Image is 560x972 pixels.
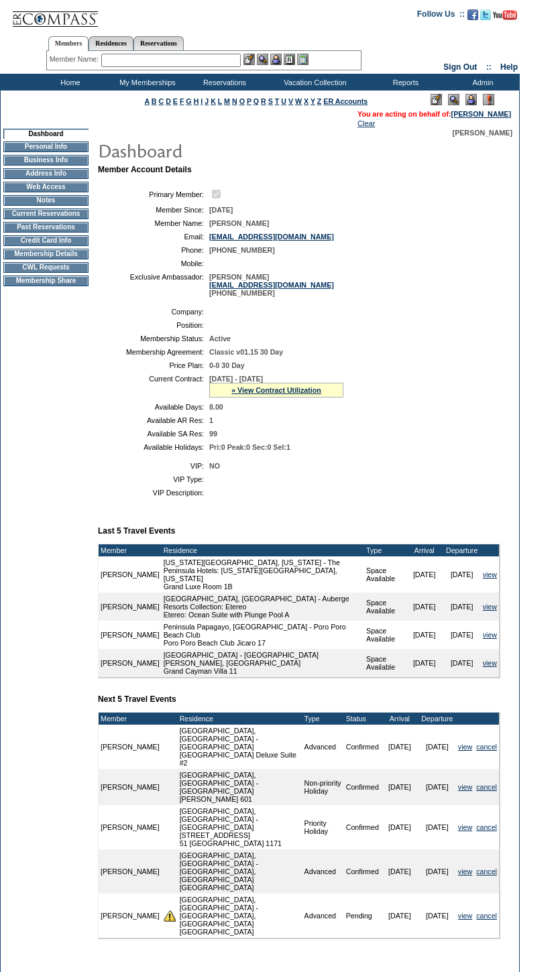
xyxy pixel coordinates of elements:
[486,62,492,72] span: ::
[103,348,204,356] td: Membership Agreement:
[483,631,497,639] a: view
[364,649,406,677] td: Space Available
[418,713,456,725] td: Departure
[344,769,381,805] td: Confirmed
[500,62,518,72] a: Help
[209,462,220,470] span: NO
[162,544,364,556] td: Residence
[417,8,465,24] td: Follow Us ::
[103,475,204,483] td: VIP Type:
[364,621,406,649] td: Space Available
[381,849,418,894] td: [DATE]
[247,97,251,105] a: P
[302,769,344,805] td: Non-priority Holiday
[483,603,497,611] a: view
[103,321,204,329] td: Position:
[178,849,302,894] td: [GEOGRAPHIC_DATA], [GEOGRAPHIC_DATA] - [GEOGRAPHIC_DATA], [GEOGRAPHIC_DATA] [GEOGRAPHIC_DATA]
[178,725,302,769] td: [GEOGRAPHIC_DATA], [GEOGRAPHIC_DATA] - [GEOGRAPHIC_DATA] [GEOGRAPHIC_DATA] Deluxe Suite #2
[50,54,101,65] div: Member Name:
[99,544,162,556] td: Member
[254,97,259,105] a: Q
[443,593,481,621] td: [DATE]
[97,137,366,164] img: pgTtlDashboard.gif
[209,403,223,411] span: 8.00
[443,62,477,72] a: Sign Out
[103,219,204,227] td: Member Name:
[458,823,472,831] a: view
[103,259,204,267] td: Mobile:
[201,97,203,105] a: I
[476,783,497,791] a: cancel
[99,769,162,805] td: [PERSON_NAME]
[275,97,280,105] a: T
[239,97,245,105] a: O
[262,74,366,90] td: Vacation Collection
[164,910,176,922] img: There are insufficient days and/or tokens to cover this reservation
[443,556,481,593] td: [DATE]
[98,694,176,704] b: Next 5 Travel Events
[257,54,268,65] img: View
[178,894,302,938] td: [GEOGRAPHIC_DATA], [GEOGRAPHIC_DATA] - [GEOGRAPHIC_DATA], [GEOGRAPHIC_DATA] [GEOGRAPHIC_DATA]
[418,725,456,769] td: [DATE]
[209,430,217,438] span: 99
[406,593,443,621] td: [DATE]
[162,649,364,677] td: [GEOGRAPHIC_DATA] - [GEOGRAPHIC_DATA][PERSON_NAME], [GEOGRAPHIC_DATA] Grand Cayman Villa 11
[381,805,418,849] td: [DATE]
[458,783,472,791] a: view
[103,430,204,438] td: Available SA Res:
[406,649,443,677] td: [DATE]
[99,849,162,894] td: [PERSON_NAME]
[3,222,89,233] td: Past Reservations
[3,262,89,273] td: CWL Requests
[451,110,511,118] a: [PERSON_NAME]
[3,249,89,259] td: Membership Details
[284,54,295,65] img: Reservations
[476,912,497,920] a: cancel
[30,74,107,90] td: Home
[99,556,162,593] td: [PERSON_NAME]
[178,805,302,849] td: [GEOGRAPHIC_DATA], [GEOGRAPHIC_DATA] - [GEOGRAPHIC_DATA][STREET_ADDRESS] 51 [GEOGRAPHIC_DATA] 1171
[458,867,472,875] a: view
[89,36,133,50] a: Residences
[443,621,481,649] td: [DATE]
[209,281,334,289] a: [EMAIL_ADDRESS][DOMAIN_NAME]
[311,97,315,105] a: Y
[162,593,364,621] td: [GEOGRAPHIC_DATA], [GEOGRAPHIC_DATA] - Auberge Resorts Collection: Etereo Etereo: Ocean Suite wit...
[99,649,162,677] td: [PERSON_NAME]
[103,188,204,200] td: Primary Member:
[184,74,262,90] td: Reservations
[364,556,406,593] td: Space Available
[218,97,222,105] a: L
[103,246,204,254] td: Phone:
[209,233,334,241] a: [EMAIL_ADDRESS][DOMAIN_NAME]
[302,725,344,769] td: Advanced
[270,54,282,65] img: Impersonate
[344,805,381,849] td: Confirmed
[281,97,286,105] a: U
[458,912,472,920] a: view
[205,97,209,105] a: J
[103,375,204,398] td: Current Contract:
[458,743,472,751] a: view
[178,769,302,805] td: [GEOGRAPHIC_DATA], [GEOGRAPHIC_DATA] - [GEOGRAPHIC_DATA] [PERSON_NAME] 601
[209,361,245,369] span: 0-0 30 Day
[103,308,204,316] td: Company:
[158,97,164,105] a: C
[288,97,293,105] a: V
[162,556,364,593] td: [US_STATE][GEOGRAPHIC_DATA], [US_STATE] - The Peninsula Hotels: [US_STATE][GEOGRAPHIC_DATA], [US_...
[467,13,478,21] a: Become our fan on Facebook
[406,544,443,556] td: Arrival
[98,526,175,536] b: Last 5 Travel Events
[418,849,456,894] td: [DATE]
[99,593,162,621] td: [PERSON_NAME]
[173,97,178,105] a: E
[211,97,216,105] a: K
[476,867,497,875] a: cancel
[467,9,478,20] img: Become our fan on Facebook
[302,805,344,849] td: Priority Holiday
[443,649,481,677] td: [DATE]
[381,894,418,938] td: [DATE]
[103,361,204,369] td: Price Plan:
[178,713,302,725] td: Residence
[103,335,204,343] td: Membership Status:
